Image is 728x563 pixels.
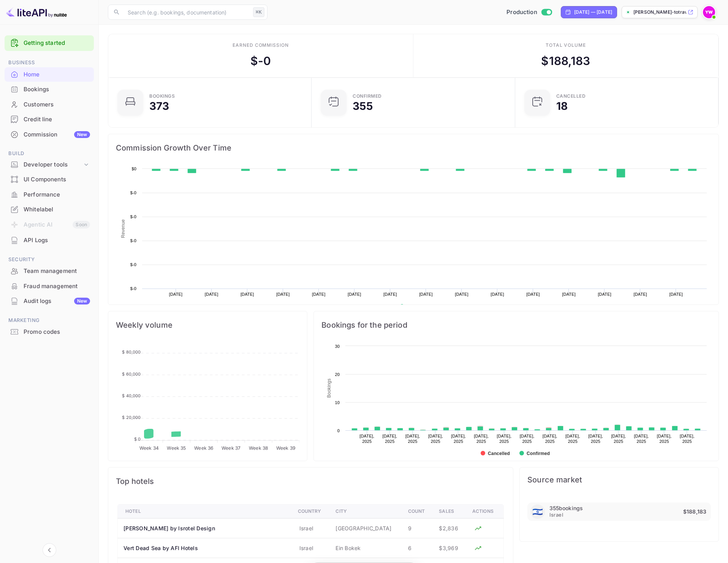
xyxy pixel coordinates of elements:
[5,325,94,339] a: Promo codes
[526,292,540,297] text: [DATE]
[5,187,94,202] div: Performance
[402,504,433,519] th: Count
[130,238,136,243] text: $-0
[24,115,90,124] div: Credit line
[321,319,711,331] span: Bookings for the period
[329,504,402,519] th: City
[24,205,90,214] div: Whitelabel
[5,325,94,339] div: Promo codes
[383,292,397,297] text: [DATE]
[549,505,583,511] p: 355 bookings
[329,538,402,558] td: Ein Bokek
[253,7,264,17] div: ⌘K
[337,428,340,433] text: 0
[169,292,183,297] text: [DATE]
[5,59,94,67] span: Business
[491,292,504,297] text: [DATE]
[506,8,537,17] span: Production
[455,292,468,297] text: [DATE]
[611,434,626,444] text: [DATE], 2025
[5,264,94,278] a: Team management
[74,298,90,304] div: New
[131,167,136,171] text: $0
[5,279,94,293] a: Fraud management
[241,292,254,297] text: [DATE]
[335,400,340,405] text: 10
[503,8,555,17] div: Switch to Sandbox mode
[24,236,90,245] div: API Logs
[5,233,94,247] a: API Logs
[123,5,250,20] input: Search (e.g. bookings, documentation)
[405,434,420,444] text: [DATE], 2025
[520,434,535,444] text: [DATE], 2025
[118,504,292,519] th: Hotel
[657,434,672,444] text: [DATE], 2025
[43,543,56,557] button: Collapse navigation
[5,35,94,51] div: Getting started
[24,100,90,109] div: Customers
[562,292,576,297] text: [DATE]
[122,371,141,377] tspan: $ 60,000
[5,158,94,171] div: Developer tools
[669,292,683,297] text: [DATE]
[250,52,271,70] div: $ -0
[474,434,489,444] text: [DATE], 2025
[205,292,218,297] text: [DATE]
[24,70,90,79] div: Home
[130,190,136,195] text: $-0
[5,112,94,126] a: Credit line
[222,445,241,451] tspan: Week 37
[497,434,512,444] text: [DATE], 2025
[134,436,141,442] tspan: $ 0
[116,475,505,487] span: Top hotels
[24,328,90,336] div: Promo codes
[433,538,466,558] td: $3,969
[598,292,611,297] text: [DATE]
[149,101,169,111] div: 373
[24,85,90,94] div: Bookings
[5,294,94,309] div: Audit logsNew
[24,190,90,199] div: Performance
[276,292,290,297] text: [DATE]
[549,511,583,519] span: Israel
[120,219,126,238] text: Revenue
[589,434,603,444] text: [DATE], 2025
[5,187,94,201] a: Performance
[139,445,159,451] tspan: Week 34
[5,67,94,81] a: Home
[353,101,372,111] div: 355
[565,434,580,444] text: [DATE], 2025
[683,507,708,516] p: $188,183
[116,319,299,331] span: Weekly volume
[74,131,90,138] div: New
[543,434,557,444] text: [DATE], 2025
[527,475,711,484] span: Source market
[249,445,268,451] tspan: Week 38
[546,42,586,49] div: Total volume
[276,445,295,451] tspan: Week 39
[24,297,90,306] div: Audit logs
[5,202,94,216] a: Whitelabel
[118,538,292,558] th: Vert Dead Sea by AFI Hotels
[5,233,94,248] div: API Logs
[407,304,426,309] text: Revenue
[532,503,543,520] span: United States
[472,523,484,534] button: Analyze hotel markup performance
[574,9,612,16] div: [DATE] — [DATE]
[433,504,466,519] th: Sales
[488,451,510,456] text: Cancelled
[680,434,695,444] text: [DATE], 2025
[5,127,94,142] div: CommissionNew
[5,202,94,217] div: Whitelabel
[194,445,213,451] tspan: Week 36
[292,538,330,558] td: Israel
[5,255,94,264] span: Security
[6,6,67,18] img: LiteAPI logo
[335,372,340,377] text: 20
[703,6,715,18] img: Yahav Winkler
[428,434,443,444] text: [DATE], 2025
[5,279,94,294] div: Fraud management
[541,52,590,70] div: $ 188,183
[24,282,90,291] div: Fraud management
[451,434,466,444] text: [DATE], 2025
